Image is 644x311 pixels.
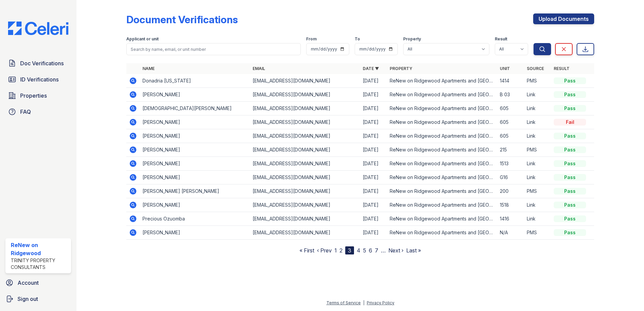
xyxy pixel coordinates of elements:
td: Precious Ozuomba [140,212,250,226]
label: To [355,36,360,42]
a: Properties [5,89,71,102]
a: Last » [406,247,421,254]
td: Link [524,115,551,129]
td: ReNew on Ridgewood Apartments and [GEOGRAPHIC_DATA] [387,115,497,129]
td: 605 [497,102,524,115]
td: ReNew on Ridgewood Apartments and [GEOGRAPHIC_DATA] [387,74,497,88]
span: FAQ [20,108,31,116]
td: Link [524,129,551,143]
a: Upload Documents [533,13,594,24]
td: Link [524,88,551,102]
label: Property [403,36,421,42]
div: Pass [554,215,586,222]
td: [EMAIL_ADDRESS][DOMAIN_NAME] [250,226,360,240]
td: [DATE] [360,88,387,102]
td: Link [524,157,551,171]
td: [EMAIL_ADDRESS][DOMAIN_NAME] [250,198,360,212]
td: [EMAIL_ADDRESS][DOMAIN_NAME] [250,212,360,226]
a: Privacy Policy [367,300,394,305]
td: PMS [524,143,551,157]
td: 1518 [497,198,524,212]
a: 7 [375,247,378,254]
span: Properties [20,92,47,100]
a: FAQ [5,105,71,118]
td: [DATE] [360,171,387,184]
td: 1513 [497,157,524,171]
td: [EMAIL_ADDRESS][DOMAIN_NAME] [250,115,360,129]
td: Link [524,102,551,115]
td: [EMAIL_ADDRESS][DOMAIN_NAME] [250,157,360,171]
td: [PERSON_NAME] [140,88,250,102]
td: [DATE] [360,184,387,198]
div: Fail [554,119,586,126]
label: From [306,36,317,42]
a: 6 [369,247,372,254]
a: Sign out [3,292,74,306]
td: [DATE] [360,74,387,88]
div: Pass [554,229,586,236]
a: Next › [388,247,404,254]
td: 605 [497,115,524,129]
td: [DATE] [360,115,387,129]
td: ReNew on Ridgewood Apartments and [GEOGRAPHIC_DATA] [387,226,497,240]
td: 1414 [497,74,524,88]
td: [EMAIL_ADDRESS][DOMAIN_NAME] [250,171,360,184]
td: [DATE] [360,102,387,115]
td: PMS [524,184,551,198]
td: ReNew on Ridgewood Apartments and [GEOGRAPHIC_DATA] [387,129,497,143]
td: [PERSON_NAME] [140,157,250,171]
span: … [381,246,386,254]
input: Search by name, email, or unit number [126,43,301,55]
td: 200 [497,184,524,198]
td: [EMAIL_ADDRESS][DOMAIN_NAME] [250,74,360,88]
span: Sign out [18,295,38,303]
td: ReNew on Ridgewood Apartments and [GEOGRAPHIC_DATA] [387,157,497,171]
td: PMS [524,74,551,88]
td: ReNew on Ridgewood Apartments and [GEOGRAPHIC_DATA] [387,212,497,226]
a: ID Verifications [5,73,71,86]
td: [EMAIL_ADDRESS][DOMAIN_NAME] [250,184,360,198]
td: [EMAIL_ADDRESS][DOMAIN_NAME] [250,129,360,143]
a: Name [142,66,155,71]
a: 2 [340,247,343,254]
div: Pass [554,188,586,195]
td: 215 [497,143,524,157]
td: [PERSON_NAME] [140,198,250,212]
span: Doc Verifications [20,59,64,67]
label: Result [495,36,507,42]
td: [DATE] [360,198,387,212]
a: ‹ Prev [317,247,332,254]
td: Link [524,171,551,184]
a: 4 [357,247,360,254]
div: Pass [554,91,586,98]
td: N/A [497,226,524,240]
td: Link [524,212,551,226]
div: Pass [554,146,586,153]
div: 3 [345,246,354,254]
td: [PERSON_NAME] [PERSON_NAME] [140,184,250,198]
img: CE_Logo_Blue-a8612792a0a2168367f1c8372b55b34899dd931a85d93a1a3d3e32e68fde9ad4.png [3,22,74,35]
div: Pass [554,174,586,181]
span: ID Verifications [20,75,59,83]
td: [DATE] [360,226,387,240]
td: PMS [524,226,551,240]
a: Account [3,276,74,289]
a: 1 [334,247,337,254]
a: « First [299,247,314,254]
td: G16 [497,171,524,184]
a: Unit [500,66,510,71]
a: Terms of Service [326,300,361,305]
td: [PERSON_NAME] [140,171,250,184]
td: ReNew on Ridgewood Apartments and [GEOGRAPHIC_DATA] [387,171,497,184]
td: 605 [497,129,524,143]
td: B 03 [497,88,524,102]
td: [PERSON_NAME] [140,115,250,129]
td: Donadria [US_STATE] [140,74,250,88]
div: | [363,300,364,305]
div: Pass [554,105,586,112]
td: Link [524,198,551,212]
td: [DATE] [360,129,387,143]
a: Property [390,66,412,71]
td: [DATE] [360,143,387,157]
td: ReNew on Ridgewood Apartments and [GEOGRAPHIC_DATA] [387,88,497,102]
